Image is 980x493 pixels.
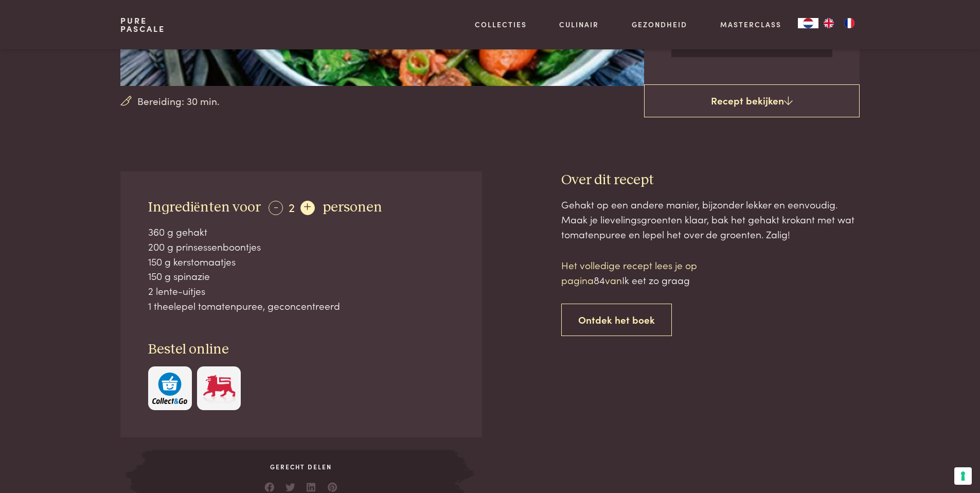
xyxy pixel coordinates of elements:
[152,373,187,404] img: c308188babc36a3a401bcb5cb7e020f4d5ab42f7cacd8327e500463a43eeb86c.svg
[289,198,295,215] span: 2
[148,254,455,269] div: 150 g kerstomaatjes
[559,19,599,30] a: Culinair
[818,18,860,28] ul: Language list
[594,273,605,287] span: 84
[798,18,818,28] a: NL
[839,18,860,28] a: FR
[475,19,527,30] a: Collecties
[148,200,261,215] span: Ingrediënten voor
[798,18,860,28] aside: Language selected: Nederlands
[148,269,455,284] div: 150 g spinazie
[561,258,736,287] p: Het volledige recept lees je op pagina van
[954,467,972,485] button: Uw voorkeuren voor toestemming voor trackingtechnologieën
[561,171,860,189] h3: Over dit recept
[561,197,860,241] div: Gehakt op een andere manier, bijzonder lekker en eenvoudig. Maak je lievelingsgroenten klaar, bak...
[561,304,672,336] a: Ontdek het boek
[632,19,687,30] a: Gezondheid
[148,341,455,359] h3: Bestel online
[269,201,283,215] div: -
[622,273,690,287] span: Ik eet zo graag
[148,239,455,254] div: 200 g prinsessenboontjes
[148,298,455,313] div: 1 theelepel tomatenpuree, geconcentreerd
[818,18,839,28] a: EN
[137,94,220,109] span: Bereiding: 30 min.
[148,284,455,298] div: 2 lente-uitjes
[323,200,382,215] span: personen
[300,201,315,215] div: +
[148,224,455,239] div: 360 g gehakt
[202,373,237,404] img: Delhaize
[120,16,165,33] a: PurePascale
[644,84,860,117] a: Recept bekijken
[798,18,818,28] div: Language
[720,19,781,30] a: Masterclass
[152,462,450,471] span: Gerecht delen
